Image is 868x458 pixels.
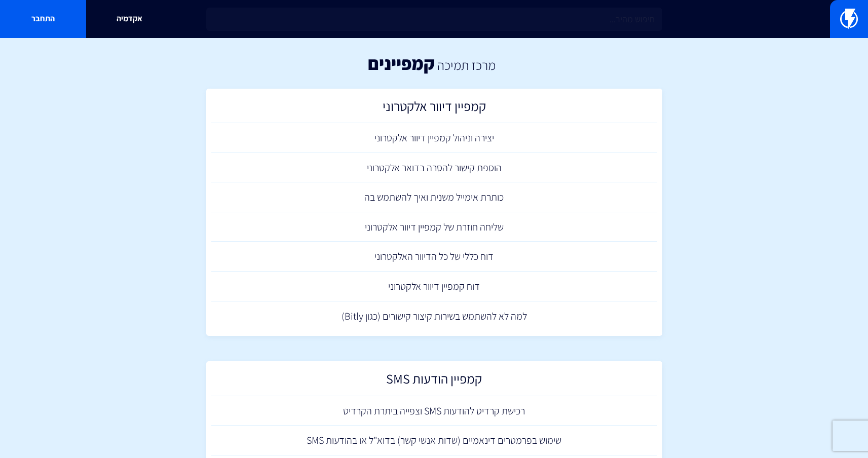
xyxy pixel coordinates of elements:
[211,426,657,455] a: שימוש בפרמטרים דינאמיים (שדות אנשי קשר) בדוא"ל או בהודעות SMS
[211,272,657,301] a: דוח קמפיין דיוור אלקטרוני
[211,366,657,396] a: קמפיין הודעות SMS
[206,8,662,31] input: חיפוש מהיר...
[437,56,496,73] a: מרכז תמיכה
[211,123,657,153] a: יצירה וניהול קמפיין דיוור אלקטרוני
[211,94,657,124] a: קמפיין דיוור אלקטרוני
[211,182,657,212] a: כותרת אימייל משנית ואיך להשתמש בה
[216,99,652,119] h2: קמפיין דיוור אלקטרוני
[211,396,657,426] a: רכישת קרדיט להודעות SMS וצפייה ביתרת הקרדיט
[211,301,657,331] a: למה לא להשתמש בשירות קיצור קישורים (כגון Bitly)
[368,53,435,73] h1: קמפיינים
[216,371,652,391] h2: קמפיין הודעות SMS
[211,212,657,242] a: שליחה חוזרת של קמפיין דיוור אלקטרוני
[211,242,657,272] a: דוח כללי של כל הדיוור האלקטרוני
[211,153,657,183] a: הוספת קישור להסרה בדואר אלקטרוני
